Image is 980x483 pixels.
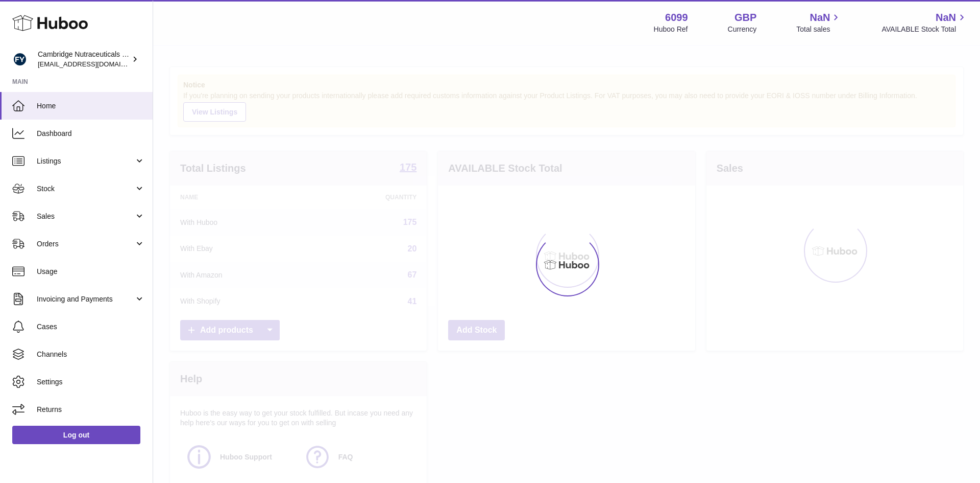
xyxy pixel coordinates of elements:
[796,11,842,34] a: NaN Total sales
[37,377,145,387] span: Settings
[728,25,757,34] div: Currency
[810,11,830,25] span: NaN
[37,350,145,359] span: Channels
[37,101,145,111] span: Home
[37,294,134,304] span: Invoicing and Payments
[665,11,688,25] strong: 6099
[936,11,956,25] span: NaN
[38,50,130,69] div: Cambridge Nutraceuticals Ltd
[37,184,134,194] span: Stock
[12,52,28,67] img: huboo@camnutra.com
[37,239,134,249] span: Orders
[796,25,842,34] span: Total sales
[37,129,145,139] span: Dashboard
[37,405,145,415] span: Returns
[37,212,134,221] span: Sales
[37,156,134,166] span: Listings
[734,11,756,25] strong: GBP
[38,60,150,68] span: [EMAIL_ADDRESS][DOMAIN_NAME]
[654,25,688,34] div: Huboo Ref
[12,426,140,444] a: Log out
[37,267,145,277] span: Usage
[37,322,145,332] span: Cases
[881,25,968,34] span: AVAILABLE Stock Total
[881,11,968,34] a: NaN AVAILABLE Stock Total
